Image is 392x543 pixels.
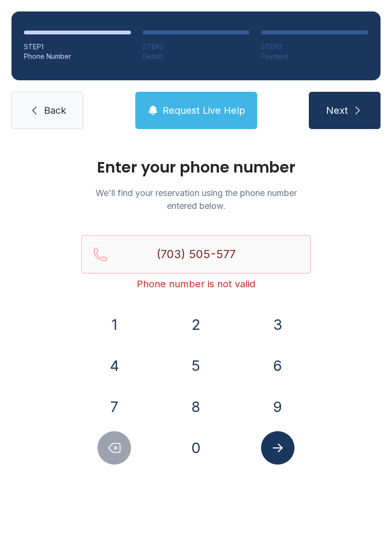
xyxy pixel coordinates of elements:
button: 9 [261,390,294,424]
button: 6 [261,349,294,382]
p: We'll find your reservation using the phone number entered below. [81,186,311,212]
button: 5 [179,349,213,382]
button: 2 [179,308,213,341]
button: 7 [98,390,131,424]
button: Submit lookup form [261,431,294,465]
div: Phone Number [24,52,131,61]
div: Payment [261,52,368,61]
button: Delete number [98,431,131,465]
button: 8 [179,390,213,424]
input: Reservation phone number [81,235,311,273]
button: 4 [98,349,131,382]
div: STEP 3 [261,42,368,52]
div: Phone number is not valid [81,277,311,291]
button: 3 [261,308,294,341]
span: Request Live Help [163,104,245,117]
div: STEP 2 [142,42,250,52]
button: 1 [98,308,131,341]
div: STEP 1 [24,42,131,52]
h1: Enter your phone number [81,160,311,175]
button: 0 [179,431,213,465]
div: Details [142,52,250,61]
span: Next [326,104,348,117]
span: Back [44,104,66,117]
